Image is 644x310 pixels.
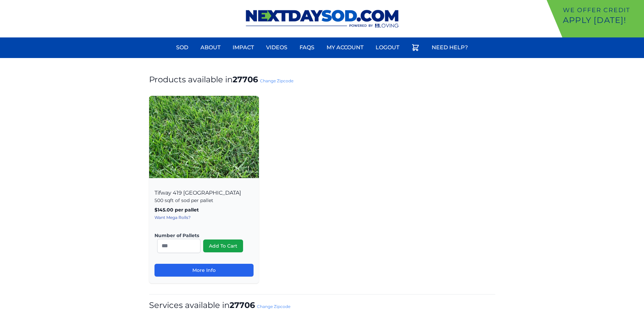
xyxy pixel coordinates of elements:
p: We offer Credit [563,5,641,15]
p: Apply [DATE]! [563,15,641,26]
label: Number of Pallets [154,232,248,239]
strong: 27706 [233,75,258,84]
div: Tifway 419 [GEOGRAPHIC_DATA] [149,182,259,283]
strong: 27706 [230,300,255,310]
a: Impact [229,39,258,56]
img: Tifway 419 Bermuda Product Image [149,96,259,178]
a: Change Zipcode [260,78,293,83]
p: 500 sqft of sod per pallet [154,197,254,204]
a: Logout [372,39,403,56]
button: Add To Cart [203,239,243,252]
a: Change Zipcode [257,304,290,309]
a: FAQs [295,39,318,56]
a: Videos [262,39,291,56]
a: More Info [154,264,254,277]
h1: Products available in [149,74,495,85]
p: $145.00 per pallet [154,206,254,213]
a: Want Mega Rolls? [154,215,191,220]
a: My Account [323,39,367,56]
a: About [196,39,224,56]
a: Need Help? [428,39,472,56]
a: Sod [172,39,192,56]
